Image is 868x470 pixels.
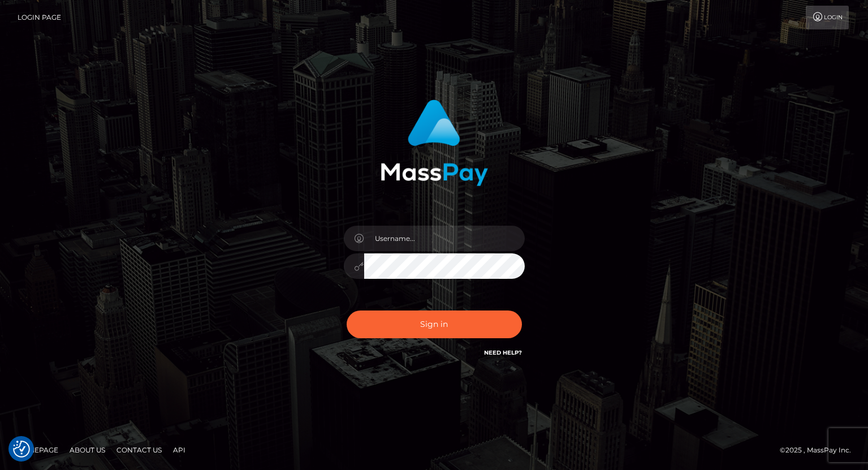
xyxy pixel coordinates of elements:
a: Login Page [18,6,61,29]
a: About Us [65,441,110,459]
a: Need Help? [484,349,522,356]
img: Revisit consent button [13,441,30,458]
a: Homepage [12,441,63,459]
input: Username... [364,226,525,251]
button: Consent Preferences [13,441,30,458]
img: MassPay Login [381,100,488,186]
a: Contact Us [112,441,166,459]
button: Sign in [347,311,522,338]
a: Login [806,6,849,29]
div: © 2025 , MassPay Inc. [780,444,860,456]
a: API [169,441,190,459]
